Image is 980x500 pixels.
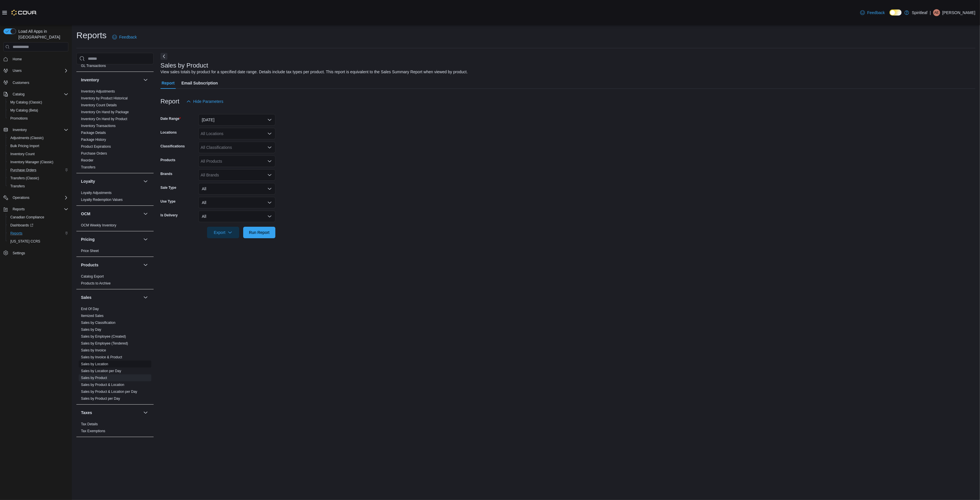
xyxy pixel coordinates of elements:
[10,239,40,244] span: [US_STATE] CCRS
[267,159,272,164] button: Open list of options
[81,249,99,253] span: Price Sheet
[81,236,141,242] button: Pricing
[6,106,71,114] button: My Catalog (Beta)
[81,327,101,332] span: Sales by Day
[8,238,42,245] a: [US_STATE] CCRS
[161,53,167,60] button: Next
[198,211,275,222] button: All
[161,130,177,135] label: Locations
[10,250,27,257] a: Settings
[81,211,90,217] h3: OCM
[81,124,116,128] a: Inventory Transactions
[81,429,105,433] a: Tax Exemptions
[81,382,124,387] span: Sales by Product & Location
[267,173,272,177] button: Open list of options
[10,126,68,133] span: Inventory
[10,184,25,189] span: Transfers
[81,103,117,107] span: Inventory Count Details
[13,57,22,61] span: Home
[81,64,106,68] a: GL Transactions
[81,362,108,366] span: Sales by Location
[10,249,68,257] span: Settings
[81,307,99,311] span: End Of Day
[3,53,68,272] nav: Complex example
[8,159,68,166] span: Inventory Manager (Classic)
[81,314,104,318] span: Itemized Sales
[10,168,36,172] span: Purchase Orders
[81,281,111,286] span: Products to Archive
[76,247,154,257] div: Pricing
[81,144,111,149] span: Product Expirations
[210,227,236,238] span: Export
[161,98,179,105] h3: Report
[161,158,175,162] label: Products
[81,314,104,318] a: Itemized Sales
[81,165,95,169] a: Transfers
[8,167,39,174] a: Purchase Orders
[81,117,127,121] a: Inventory On Hand by Product
[193,99,223,104] span: Hide Parameters
[81,320,115,325] span: Sales by Classification
[1,90,71,98] button: Catalog
[10,116,28,121] span: Promotions
[6,174,71,182] button: Transfers (Classic)
[8,107,40,114] a: My Catalog (Beta)
[76,305,154,404] div: Sales
[1,126,71,134] button: Inventory
[81,191,112,195] span: Loyalty Adjustments
[8,183,27,190] a: Transfers
[930,9,931,16] p: |
[10,231,22,236] span: Reports
[76,421,154,437] div: Taxes
[11,10,37,16] img: Cova
[76,189,154,205] div: Loyalty
[142,76,149,83] button: Inventory
[81,429,105,433] span: Tax Exemptions
[13,80,29,85] span: Customers
[81,77,141,83] button: Inventory
[8,99,45,106] a: My Catalog (Classic)
[10,194,68,201] span: Operations
[13,251,25,255] span: Settings
[8,175,41,182] a: Transfers (Classic)
[81,96,128,100] a: Inventory by Product Historical
[8,222,68,229] span: Dashboards
[8,151,37,157] a: Inventory Count
[912,9,927,16] p: Spiritleaf
[8,107,68,114] span: My Catalog (Beta)
[81,197,123,202] span: Loyalty Redemption Values
[267,145,272,150] button: Open list of options
[10,136,44,140] span: Adjustments (Classic)
[161,199,175,204] label: Use Type
[81,369,121,373] a: Sales by Location per Day
[8,134,46,141] a: Adjustments (Classic)
[8,115,68,122] span: Promotions
[13,207,25,211] span: Reports
[933,9,940,16] div: Andrew E
[10,55,68,63] span: Home
[81,151,107,155] a: Purchase Orders
[8,230,25,237] a: Reports
[1,78,71,86] button: Customers
[81,362,108,366] a: Sales by Location
[10,206,27,213] button: Reports
[142,178,149,185] button: Loyalty
[8,214,47,221] a: Canadian Compliance
[161,185,176,190] label: Sale Type
[81,103,117,107] a: Inventory Count Details
[81,64,106,68] span: GL Transactions
[81,262,98,268] h3: Products
[6,134,71,142] button: Adjustments (Classic)
[81,410,92,416] h3: Taxes
[6,98,71,106] button: My Catalog (Classic)
[76,30,107,41] h1: Reports
[81,89,115,93] a: Inventory Adjustments
[10,91,68,98] span: Catalog
[81,117,127,121] span: Inventory On Hand by Product
[8,115,30,122] a: Promotions
[142,261,149,268] button: Products
[8,151,68,157] span: Inventory Count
